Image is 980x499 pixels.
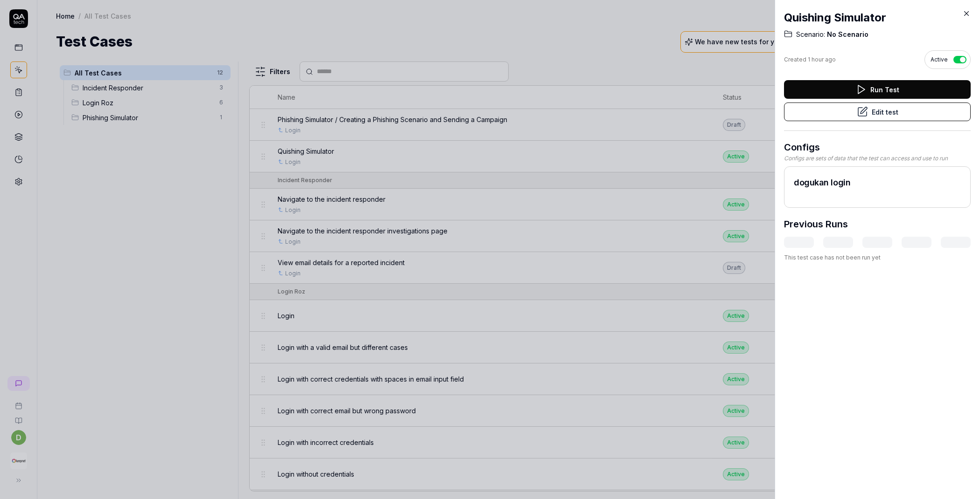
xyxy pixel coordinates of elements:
h2: dogukan login [794,176,961,189]
div: Configs are sets of data that the test can access and use to run [784,154,971,163]
span: No Scenario [825,30,868,39]
h3: Previous Runs [784,217,848,231]
time: 1 hour ago [808,56,836,63]
div: Created [784,55,836,64]
span: Active [931,55,948,64]
h3: Configs [784,140,971,154]
button: Edit test [784,103,971,121]
div: This test case has not been run yet [784,253,971,262]
button: Run Test [784,80,971,99]
span: Scenario: [796,30,825,39]
h2: Quishing Simulator [784,9,971,26]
